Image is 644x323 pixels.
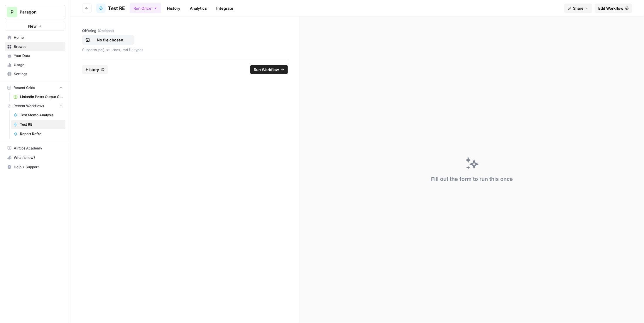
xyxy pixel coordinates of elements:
label: Offering [82,28,288,33]
button: Workspace: Paragon [5,5,65,19]
a: History [163,4,184,13]
a: Report Refre [11,129,65,139]
span: Recent Workflows [13,103,44,109]
button: Run Once [130,3,161,13]
div: Fill out the form to run this once [431,175,513,183]
p: No file chosen [91,37,129,43]
button: What's new? [5,153,65,162]
button: Help + Support [5,162,65,172]
a: Analytics [186,4,210,13]
p: Supports .pdf, .txt, .docx, .md file types [82,47,288,53]
span: History [86,67,99,73]
span: Test Memo Analysis [20,112,63,118]
span: P [11,9,13,16]
button: Recent Workflows [5,102,65,110]
button: Run Workflow [250,65,288,74]
span: Home [14,35,63,40]
a: Test RE [11,120,65,129]
button: New [5,22,65,31]
span: Run Workflow [254,67,279,73]
span: Usage [14,62,63,68]
button: Recent Grids [5,83,65,92]
span: New [28,23,37,29]
span: AirOps Academy [14,146,63,151]
span: Test RE [20,122,63,127]
button: No file chosen [82,35,134,45]
a: Your Data [5,51,65,60]
a: Browse [5,42,65,51]
span: Settings [14,71,63,77]
button: Share [564,4,592,13]
a: Usage [5,60,65,70]
div: What's new? [5,153,65,162]
a: Linkedin Posts Output Grid [11,92,65,102]
span: Browse [14,44,63,49]
button: History [82,65,108,74]
a: Integrate [213,4,237,13]
span: Linkedin Posts Output Grid [20,94,63,100]
a: Home [5,33,65,42]
a: Test RE [96,4,125,13]
a: Settings [5,69,65,79]
span: Paragon [20,9,55,15]
span: (Optional) [98,28,114,33]
span: Your Data [14,53,63,58]
span: Edit Workflow [598,5,623,11]
a: Edit Workflow [595,4,632,13]
a: Test Memo Analysis [11,110,65,120]
a: AirOps Academy [5,144,65,153]
span: Report Refre [20,131,63,137]
span: Test RE [108,5,125,12]
span: Recent Grids [13,85,35,90]
span: Share [573,5,584,11]
span: Help + Support [14,164,63,170]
